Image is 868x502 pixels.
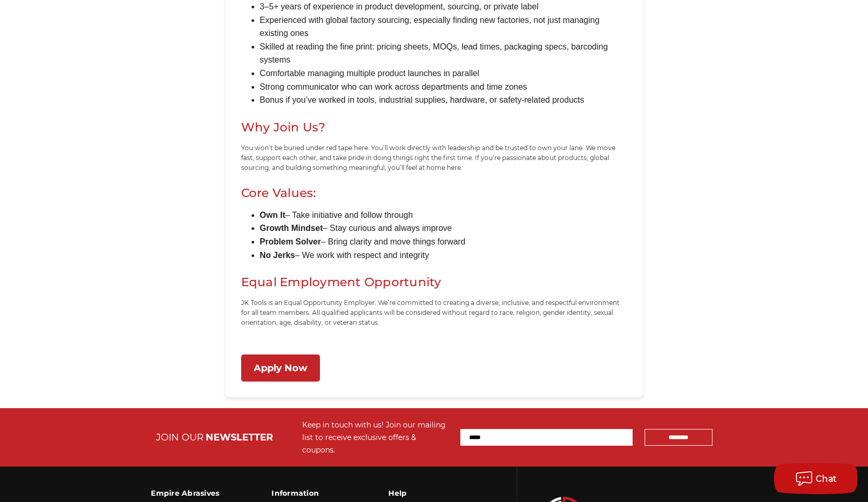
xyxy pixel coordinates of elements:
[260,209,627,222] li: – Take initiative and follow through
[241,143,627,173] p: You won’t be buried under red tape here. You’ll work directly with leadership and be trusted to o...
[260,80,627,94] li: Strong communicator who can work across departments and time zones
[260,224,323,232] b: Growth Mindset
[241,118,627,137] h2: Why Join Us?
[260,93,627,107] li: Bonus if you’ve worked in tools, industrial supplies, hardware, or safety-related products
[816,474,837,484] span: Chat
[156,432,204,443] span: JOIN OUR
[241,298,627,328] p: JK Tools is an Equal Opportunity Employer. We’re committed to creating a diverse, inclusive, and ...
[206,432,273,443] span: NEWSLETTER
[241,183,627,203] h2: Core Values:
[774,463,858,494] button: Chat
[302,419,450,456] div: Keep in touch with us! Join our mailing list to receive exclusive offers & coupons.
[260,222,627,235] li: – Stay curious and always improve
[260,251,295,260] b: No Jerks
[260,249,627,262] li: – We work with respect and integrity
[241,354,320,382] a: Apply Now
[260,67,627,80] li: Comfortable managing multiple product launches in parallel
[260,211,286,219] b: Own It
[260,40,627,67] li: Skilled at reading the fine print: pricing sheets, MOQs, lead times, packaging specs, barcoding s...
[260,235,627,249] li: – Bring clarity and move things forward
[260,14,627,40] li: Experienced with global factory sourcing, especially finding new factories, not just managing exi...
[241,273,627,292] h2: Equal Employment Opportunity
[260,237,321,246] b: Problem Solver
